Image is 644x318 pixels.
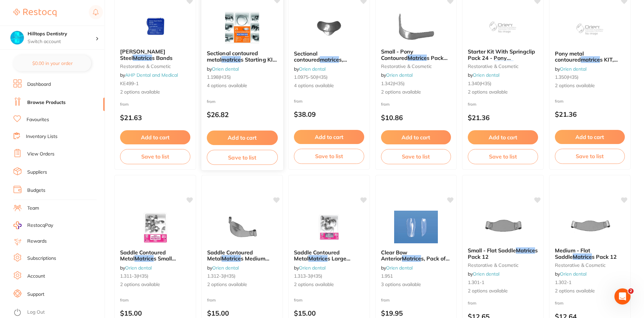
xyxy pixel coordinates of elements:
[120,149,190,164] button: Save to list
[207,297,216,303] span: from
[28,31,96,37] h4: Hilltops Dentistry
[394,210,438,244] img: Clear Bow Anterior Matrices, Pack of 10
[468,149,538,164] button: Save to list
[468,262,538,268] small: restorative & cosmetic
[120,114,190,121] p: $21.63
[308,255,328,262] em: Matrice
[381,281,451,288] span: 3 options available
[27,169,47,176] a: Suppliers
[206,50,277,63] b: Sectional contoured metal matrices Starting KIT, 6 Sizes, .035mm thick, Hard, 1 standard ring, 30...
[386,265,413,271] a: Orien dental
[294,82,364,89] span: 4 options available
[120,249,190,262] b: Saddle Contoured Metal Matrices Small (Shape 3), Pack of 12
[13,221,22,229] img: RestocqPay
[468,114,538,121] p: $21.36
[206,66,238,72] span: by
[133,9,177,43] img: Kerr Hawe Steel Matrices Bands
[133,55,152,61] em: Matrice
[294,130,364,144] button: Add to cart
[206,99,215,104] span: from
[555,130,625,144] button: Add to cart
[206,150,277,165] button: Save to list
[120,273,148,279] span: 1.311-3(h35)
[560,66,586,72] a: Orien dental
[27,222,53,229] span: RestocqPay
[468,279,484,285] span: 1.301-1
[207,249,277,262] b: Saddle Contoured Metal Matrices Medium (Shape 3), Pack of 12
[13,307,103,318] button: Log Out
[294,297,303,303] span: from
[468,72,499,78] span: by
[120,48,190,61] b: Kerr Hawe Steel Matrices Bands
[381,255,450,268] span: s, Pack of 10
[592,253,617,260] span: s Pack 12
[555,149,625,164] button: Save to list
[473,72,499,78] a: Orien dental
[222,255,241,262] em: Matrice
[120,309,190,317] p: $15.00
[120,64,190,69] small: restorative & cosmetic
[294,265,326,271] span: by
[381,80,405,86] span: 1.342(h35)
[299,265,326,271] a: Orien dental
[394,9,438,43] img: Small - Pony Contoured Matrices Pack 12
[27,116,49,123] a: Favourites
[468,247,538,260] span: s Pack 12
[614,288,631,305] iframe: Intercom live chat
[481,9,525,43] img: Starter Kit With Springclip Pack 24 - Pony Contoured Matrices
[481,208,525,242] img: Small - Flat Saddle Matrices Pack 12
[555,74,578,80] span: 1.350(h35)
[120,130,190,144] button: Add to cart
[468,102,477,107] span: from
[294,99,303,104] span: from
[468,301,477,306] span: from
[381,48,451,61] b: Small - Pony Contoured Matrices Pack 12
[381,72,413,78] span: by
[294,309,364,317] p: $15.00
[221,56,241,63] em: matrice
[120,48,165,61] span: [PERSON_NAME] Steel
[294,281,364,288] span: 2 options available
[468,247,516,254] span: Small - Flat Saddle
[555,247,590,260] span: Medium - Flat Saddle
[568,208,612,242] img: Medium - Flat Saddle Matrices Pack 12
[381,48,413,61] span: Small - Pony Contoured
[294,74,328,80] span: 1.0975-50(h35)
[628,288,634,294] span: 2
[468,64,538,69] small: restorative & cosmetic
[27,291,44,298] a: Support
[135,255,154,262] em: Matrice
[294,249,364,262] b: Saddle Contoured Metal Matrices Large (Shape 3), Pack of 12
[381,249,407,262] span: Clear Bow Anterior
[120,265,152,271] span: by
[27,309,45,316] a: Log Out
[13,221,53,229] a: RestocqPay
[307,210,351,244] img: Saddle Contoured Metal Matrices Large (Shape 3), Pack of 12
[555,301,564,306] span: from
[320,56,339,63] em: matrice
[468,48,535,67] span: Starter Kit With Springclip Pack 24 - Pony Contoured
[27,238,47,245] a: Rewards
[555,50,625,63] b: Pony metal contoured matrices KIT, with Slot(pony) Ring , 4 assorted sizes,.035mm thick, 24pcs/pack
[125,265,152,271] a: Orien dental
[27,255,56,262] a: Subscriptions
[381,297,390,303] span: from
[555,99,564,104] span: from
[120,72,178,78] span: by
[10,31,24,44] img: Hilltops Dentistry
[120,281,190,288] span: 2 options available
[120,89,190,96] span: 2 options available
[468,288,538,294] span: 2 options available
[555,262,625,268] small: restorative & cosmetic
[27,205,39,212] a: Team
[294,50,320,63] span: Sectional contoured
[381,265,413,271] span: by
[402,255,421,262] em: Matrice
[381,149,451,164] button: Save to list
[381,114,451,121] p: $10.86
[294,149,364,164] button: Save to list
[207,265,239,271] span: by
[294,110,364,118] p: $38.09
[207,281,277,288] span: 2 options available
[27,151,54,157] a: View Orders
